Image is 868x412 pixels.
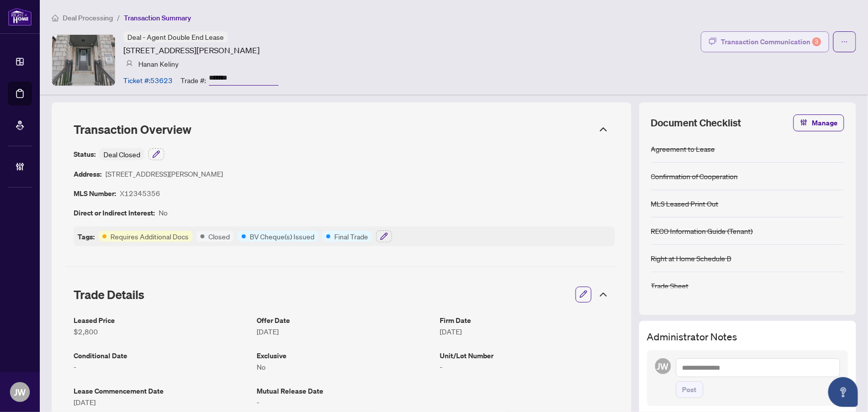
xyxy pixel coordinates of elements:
[74,168,101,180] article: Address:
[440,326,615,337] article: [DATE]
[14,385,26,399] span: JW
[74,188,116,199] article: MLS Number:
[123,75,173,86] article: Ticket #: 53623
[52,14,59,21] span: home
[74,385,249,397] article: Lease Commencement Date
[110,231,189,242] article: Requires Additional Docs
[8,7,32,26] img: logo
[651,225,753,236] div: RECO Information Guide (Tenant)
[657,359,669,373] span: JW
[120,188,160,199] article: X12345356
[74,207,155,218] article: Direct or Indirect Interest:
[440,361,615,372] article: -
[74,361,249,372] article: -
[828,377,858,407] button: Open asap
[66,281,617,309] div: Trade Details
[250,231,314,242] article: BV Cheque(s) Issued
[647,329,848,344] h3: Administrator Notes
[126,60,133,67] img: svg%3e
[793,114,844,131] button: Manage
[651,198,719,209] div: MLS Leased Print Out
[74,287,144,302] span: Trade Details
[99,148,144,160] div: Deal Closed
[812,115,838,131] span: Manage
[651,253,732,264] div: Right at Home Schedule B
[74,314,249,326] article: Leased Price
[66,116,617,142] div: Transaction Overview
[257,361,432,372] article: No
[651,143,715,154] div: Agreement to Lease
[74,326,249,337] article: $2,800
[105,168,223,180] article: [STREET_ADDRESS][PERSON_NAME]
[257,326,432,337] article: [DATE]
[651,280,689,291] div: Trade Sheet
[257,397,432,408] article: -
[78,231,95,242] article: Tags:
[124,13,191,22] span: Transaction Summary
[440,314,615,326] article: Firm Date
[208,231,230,242] article: Closed
[159,207,168,218] article: No
[117,12,120,23] li: /
[74,148,96,160] article: Status:
[127,32,224,41] span: Deal - Agent Double End Lease
[123,44,260,56] article: [STREET_ADDRESS][PERSON_NAME]
[257,385,432,397] article: Mutual Release Date
[138,58,179,69] article: Hanan Keliny
[74,350,249,361] article: Conditional Date
[721,34,821,50] div: Transaction Communication
[52,35,115,86] img: IMG-X12345356_1.jpg
[63,13,113,22] span: Deal Processing
[701,31,829,52] button: Transaction Communication3
[257,350,432,361] article: Exclusive
[651,116,742,130] span: Document Checklist
[74,397,249,408] article: [DATE]
[181,75,206,86] article: Trade #:
[440,350,615,361] article: Unit/Lot Number
[257,314,432,326] article: Offer Date
[334,231,368,242] article: Final Trade
[676,381,703,398] button: Post
[651,171,738,182] div: Confirmation of Cooperation
[74,122,192,137] span: Transaction Overview
[812,37,821,46] div: 3
[841,38,848,45] span: ellipsis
